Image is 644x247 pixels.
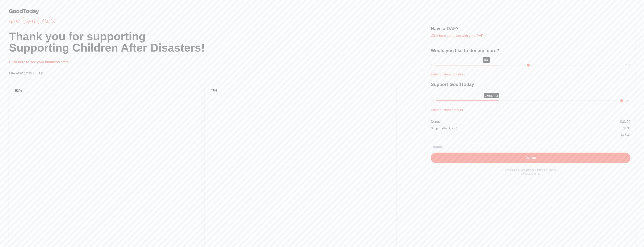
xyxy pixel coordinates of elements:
button: Donate [431,153,630,163]
div: $33 [483,57,490,63]
span: 3.30 [625,127,630,130]
div: 0% [431,99,434,103]
div: 10% [484,93,499,98]
a: Click here to donate with your DAF [431,34,483,38]
div: $ [620,119,630,124]
p: How we're giving [DATE]: [9,71,426,75]
h3: Support GoodToday [431,81,630,87]
div: Donation [431,119,444,124]
span: 36.30 [623,133,630,136]
div: $100 [625,63,630,67]
div: $ [621,133,630,137]
div: 30% [626,99,630,103]
span: ($3.30) [490,94,498,97]
a: privacy policy [525,173,540,175]
div: 47 % [208,85,220,96]
div: $1 [431,63,433,67]
h1: Thank you for supporting Supporting Children After Disasters! [9,31,426,53]
a: Enter custom amount [431,108,463,112]
a: Enter custom donation [431,72,465,76]
span: Good [DATE] cause [9,18,426,25]
div: 53 % [13,85,24,96]
img: GoodToday [9,9,39,14]
span: 33.00 [622,120,630,124]
a: Click here to see your kindness stats [9,60,69,64]
p: By continuing, you agree to our terms of service and [431,168,630,176]
div: Support (thank you) [431,126,457,131]
h3: Would you like to donate more? [431,48,630,54]
h3: Have a DAF? [431,26,630,32]
div: $ [623,126,630,131]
